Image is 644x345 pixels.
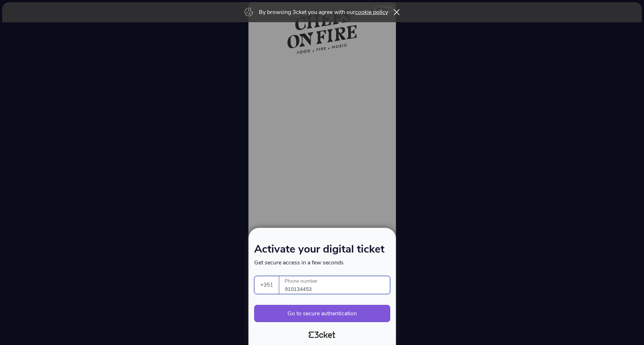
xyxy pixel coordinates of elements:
[279,276,391,286] label: Phone number
[254,259,390,267] p: Get secure access in a few seconds
[285,276,390,294] input: Phone number
[355,8,388,16] a: cookie policy
[254,244,390,259] h1: Activate your digital ticket
[254,305,390,322] button: Go to secure authentication
[259,8,388,16] p: By browsing 3cket you agree with our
